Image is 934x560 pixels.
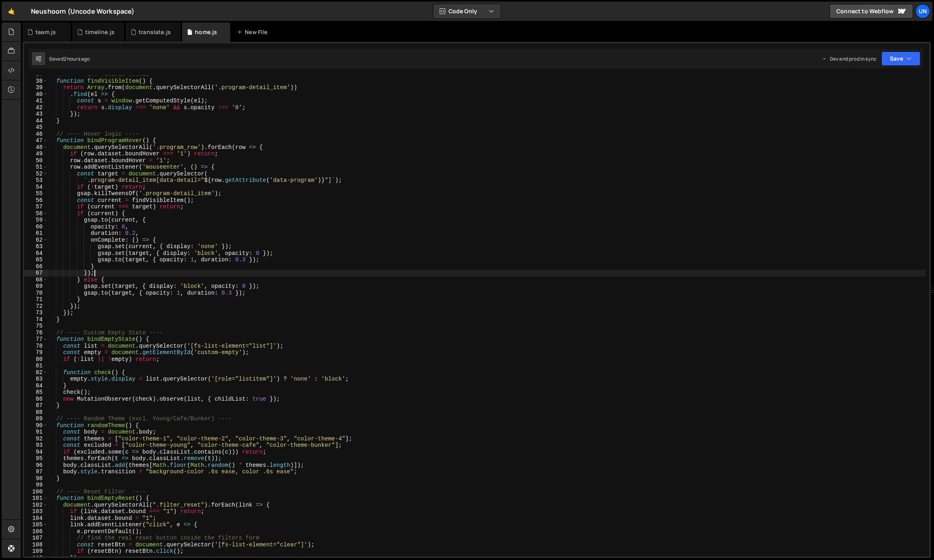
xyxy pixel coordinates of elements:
[24,177,48,184] div: 53
[24,449,48,456] div: 94
[24,349,48,356] div: 79
[24,290,48,297] div: 70
[24,376,48,383] div: 83
[24,303,48,310] div: 72
[24,528,48,535] div: 106
[24,429,48,436] div: 91
[139,28,171,36] div: translate.js
[24,204,48,210] div: 57
[35,28,56,36] div: team.js
[24,250,48,257] div: 64
[24,475,48,482] div: 98
[24,455,48,462] div: 95
[31,6,134,16] div: Neushoorn (Uncode Workspace)
[24,104,48,111] div: 42
[24,462,48,469] div: 96
[24,151,48,157] div: 49
[195,28,217,36] div: home.js
[24,277,48,283] div: 68
[24,184,48,191] div: 54
[24,362,48,369] div: 81
[24,356,48,363] div: 80
[24,323,48,330] div: 75
[24,468,48,475] div: 97
[2,2,21,21] a: 🤙
[24,310,48,316] div: 73
[24,230,48,237] div: 61
[24,442,48,449] div: 93
[24,495,48,502] div: 101
[24,118,48,124] div: 44
[24,270,48,277] div: 67
[237,28,270,36] div: New File
[24,402,48,409] div: 87
[916,4,930,18] a: Un
[24,91,48,98] div: 40
[830,4,913,18] a: Connect to Webflow
[24,415,48,422] div: 89
[24,383,48,389] div: 84
[24,124,48,131] div: 45
[24,343,48,350] div: 78
[24,131,48,138] div: 46
[24,111,48,118] div: 43
[24,217,48,224] div: 59
[24,548,48,555] div: 109
[24,78,48,85] div: 38
[24,482,48,489] div: 99
[24,164,48,171] div: 51
[24,157,48,164] div: 50
[24,515,48,522] div: 104
[24,502,48,509] div: 102
[24,508,48,515] div: 103
[24,369,48,376] div: 82
[881,51,920,66] button: Save
[24,243,48,250] div: 63
[24,330,48,336] div: 76
[85,28,115,36] div: timeline.js
[24,137,48,144] div: 47
[24,197,48,204] div: 56
[822,55,877,62] div: Dev and prod in sync
[24,296,48,303] div: 71
[24,489,48,495] div: 100
[433,4,501,18] button: Code Only
[49,55,90,62] div: Saved
[24,436,48,442] div: 92
[24,237,48,244] div: 62
[24,263,48,270] div: 66
[24,535,48,542] div: 107
[24,257,48,263] div: 65
[24,316,48,323] div: 74
[24,84,48,91] div: 39
[24,396,48,403] div: 86
[24,283,48,290] div: 69
[24,542,48,548] div: 108
[24,521,48,528] div: 105
[24,336,48,343] div: 77
[24,144,48,151] div: 48
[24,190,48,197] div: 55
[24,224,48,230] div: 60
[24,210,48,217] div: 58
[24,389,48,396] div: 85
[24,409,48,416] div: 88
[24,422,48,429] div: 90
[24,98,48,104] div: 41
[24,171,48,177] div: 52
[63,55,90,62] div: 2 hours ago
